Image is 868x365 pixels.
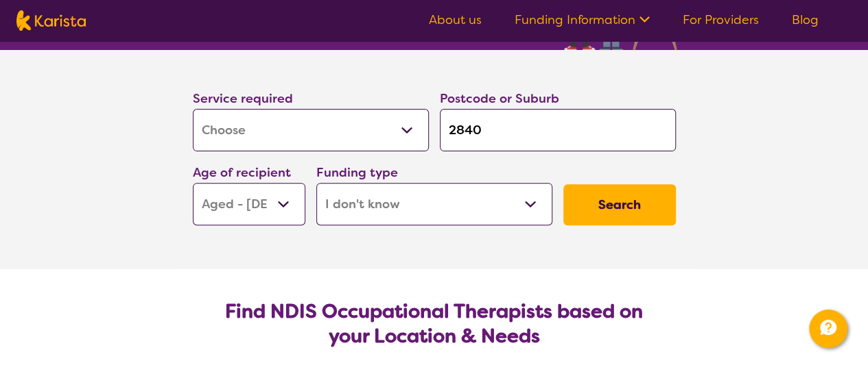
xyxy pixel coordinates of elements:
label: Postcode or Suburb [440,90,559,107]
input: Type [440,109,676,151]
button: Channel Menu [809,310,847,348]
img: Karista logo [16,10,86,31]
label: Age of recipient [193,164,291,181]
label: Funding type [316,164,398,181]
label: Service required [193,90,293,107]
a: For Providers [683,12,759,28]
h2: Find NDIS Occupational Therapists based on your Location & Needs [204,299,665,349]
a: About us [429,12,482,28]
button: Search [563,184,676,225]
a: Blog [792,12,819,28]
a: Funding Information [515,12,650,28]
